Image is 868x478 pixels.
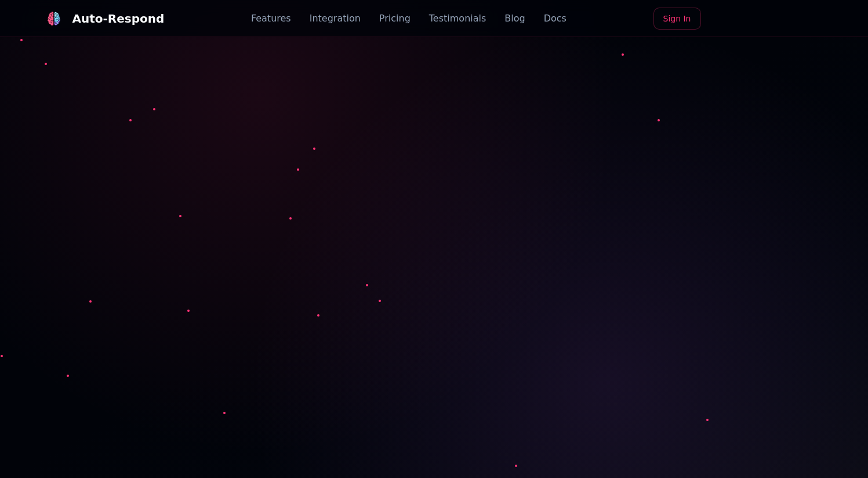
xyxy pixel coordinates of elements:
a: Testimonials [429,12,486,26]
a: Pricing [379,12,411,26]
img: logo.svg [46,12,60,26]
a: Docs [544,12,566,26]
a: Sign In [653,8,701,30]
a: Integration [310,12,361,26]
iframe: Sign in with Google Button [704,6,832,32]
div: Auto-Respond [72,10,165,27]
a: Features [251,12,291,26]
a: Blog [504,12,525,26]
a: Auto-Respond [42,7,165,30]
